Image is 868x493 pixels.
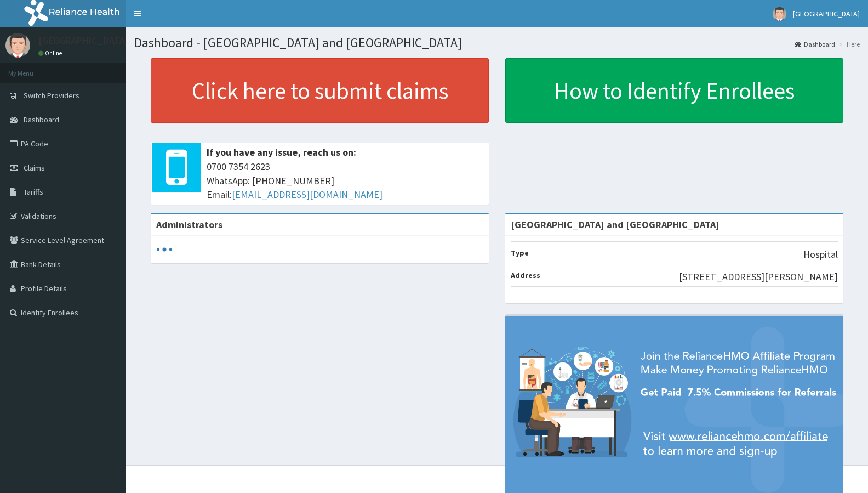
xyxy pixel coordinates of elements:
li: Here [836,39,860,49]
b: Administrators [156,218,222,231]
a: Click here to submit claims [151,58,489,123]
span: Dashboard [24,115,59,124]
h1: Dashboard - [GEOGRAPHIC_DATA] and [GEOGRAPHIC_DATA] [134,36,860,50]
p: Hospital [803,247,838,262]
span: Tariffs [24,187,43,197]
a: Online [38,49,65,57]
span: Switch Providers [24,90,79,100]
img: provider-team-banner.png [505,316,843,493]
svg: audio-loading [156,241,173,258]
span: [GEOGRAPHIC_DATA] [793,9,860,19]
b: Address [511,270,540,280]
img: User Image [773,7,786,21]
p: [GEOGRAPHIC_DATA] [38,36,129,46]
b: Type [511,248,529,258]
a: [EMAIL_ADDRESS][DOMAIN_NAME] [232,188,382,201]
strong: [GEOGRAPHIC_DATA] and [GEOGRAPHIC_DATA] [511,218,719,231]
a: Dashboard [795,39,835,49]
img: User Image [5,33,30,58]
span: 0700 7354 2623 WhatsApp: [PHONE_NUMBER] Email: [207,160,483,202]
span: Claims [24,163,45,173]
p: [STREET_ADDRESS][PERSON_NAME] [679,270,838,284]
b: If you have any issue, reach us on: [207,146,356,158]
a: How to Identify Enrollees [505,58,843,123]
